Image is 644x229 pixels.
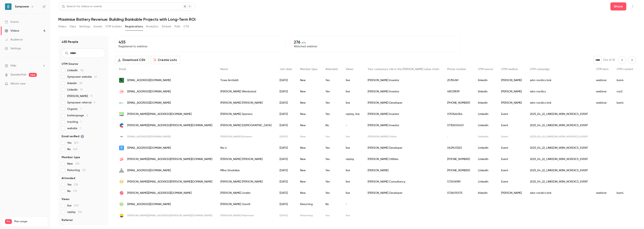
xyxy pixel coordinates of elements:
[526,131,592,142] div: 2025_04_22_LINKEDIN_WBN_NORDICS_EVENT
[5,46,21,51] div: Settings
[497,97,526,108] div: [PERSON_NAME]
[119,78,124,83] img: obton.com
[5,38,23,42] div: Audience
[296,120,321,131] div: New
[276,86,296,97] div: [DATE]
[127,90,171,94] span: [EMAIL_ADDRESS][DOMAIN_NAME]
[94,101,95,104] span: 9
[321,142,342,154] div: Yes
[216,199,276,210] div: [PERSON_NAME] Gavriil
[174,23,180,30] button: Polls
[73,190,77,193] span: 179
[67,75,97,79] span: Sympower website
[443,108,474,120] div: 0707466364
[321,199,342,210] div: No
[74,183,78,186] span: 276
[474,86,497,97] div: linkedin
[15,5,29,9] h6: Sympower
[220,68,228,71] span: Name
[497,142,526,154] div: Event
[216,176,276,187] div: [PERSON_NAME] [PERSON_NAME]
[119,213,124,218] img: auroraer.com
[14,220,45,223] span: Plan usage
[127,168,171,173] span: [EMAIL_ADDRESS][DOMAIN_NAME]
[67,107,82,111] span: Organic
[80,69,84,72] span: 116
[67,68,84,72] span: LinkedIn
[526,86,592,97] div: wbn nordics
[184,23,189,30] button: CTA
[280,68,292,71] span: Join date
[127,112,192,116] span: [PERSON_NAME][EMAIL_ADDRESS][DOMAIN_NAME]
[364,108,443,120] div: [PERSON_NAME] Investor
[62,62,78,66] span: UTM Source
[474,97,497,108] div: linkedin
[526,142,592,154] div: 2025_04_22_LINKEDIN_WBN_NORDICS_EVENT
[276,142,296,154] div: [DATE]
[127,146,171,150] span: [EMAIL_ADDRESS][DOMAIN_NAME]
[94,75,97,78] span: 41
[58,17,636,22] h1: Maximise Battery Revenue: Building Bankable Projects with Long-Term ROI
[321,176,342,187] div: Yes
[82,169,86,172] span: 121
[67,189,77,193] span: No
[216,131,276,142] div: [PERSON_NAME] Brasero
[90,95,92,98] span: 11
[474,142,497,154] div: LinkedIn
[364,142,443,154] div: [PERSON_NAME] Developer
[592,75,613,86] div: webinar
[80,88,83,91] span: 18
[58,23,66,30] button: Video
[67,183,78,187] span: Yes
[67,204,79,208] span: live
[62,155,80,159] span: Member type
[276,210,296,221] div: [DATE]
[10,73,26,77] a: SpeakerHub
[443,142,474,154] div: 0629413323
[127,225,171,229] span: [EMAIL_ADDRESS][DOMAIN_NAME]
[120,90,124,93] span: JW
[29,73,37,77] span: new
[342,187,364,199] div: live
[276,108,296,120] div: [DATE]
[67,120,82,124] span: tracking
[296,75,321,86] div: New
[41,82,45,86] iframe: Noticeable Trigger
[119,40,282,44] p: 455
[119,134,124,139] img: bambooenergy.tech
[276,97,296,108] div: [DATE]
[603,58,615,62] p: Out of 10
[618,56,626,64] button: Previous page
[478,68,493,71] span: UTM source
[342,86,364,97] div: live
[294,44,457,48] p: Watched webinar
[368,68,439,71] span: Your company's role in the [PERSON_NAME] value chain
[296,176,321,187] div: New
[5,219,12,224] span: Pro
[321,75,342,86] div: Yes
[526,165,592,176] div: 2025_04_22_LINKEDIN_WBN_NORDICS_EVENT
[443,131,474,142] div: .
[443,176,474,187] div: 572506189
[296,199,321,210] div: Returning
[526,120,592,131] div: 2025_04_22_LINKEDIN_WBN_NORDICS_EVENT
[342,154,364,165] div: replay
[321,187,342,199] div: Yes
[62,62,105,229] section: facet-groups
[497,154,526,165] div: Event
[497,131,526,142] div: Event
[10,64,16,68] span: Help
[119,145,124,150] img: oreenergy.nl
[150,56,180,64] button: Create Lists
[300,68,317,71] span: Member type
[94,23,102,30] button: Emails
[474,108,497,120] div: LinkedIn
[443,165,474,176] div: [PHONE_NUMBER]
[62,218,73,222] span: Referrer
[127,191,192,195] span: [PERSON_NAME][EMAIL_ADDRESS][DOMAIN_NAME]
[342,165,364,176] div: live
[105,23,122,30] button: UTM builder
[342,75,364,86] div: live
[276,187,296,199] div: [DATE]
[5,3,11,10] img: Sympower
